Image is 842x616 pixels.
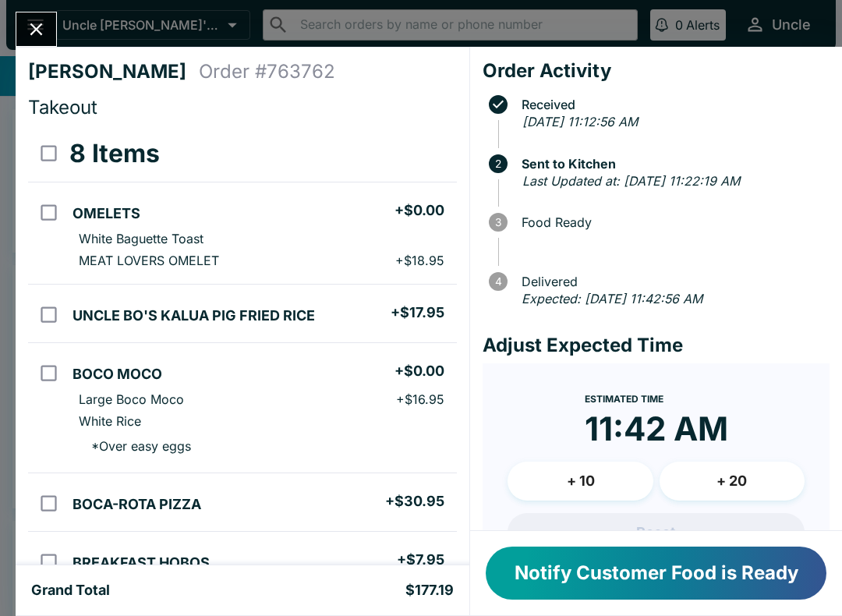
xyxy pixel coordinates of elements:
span: Sent to Kitchen [514,157,830,171]
time: 11:42 AM [585,409,728,449]
span: Received [514,97,830,112]
p: + $16.95 [396,391,444,407]
p: * Over easy eggs [79,438,191,454]
text: 3 [495,216,501,228]
button: + 20 [660,462,805,501]
h5: + $17.95 [391,303,444,322]
span: Food Ready [514,215,830,229]
h3: 8 Items [69,138,160,169]
button: Close [16,12,56,46]
h5: BREAKFAST HOBOS [73,554,210,572]
h5: + $0.00 [394,201,444,220]
text: 4 [495,275,502,288]
h4: Order # 763762 [199,60,335,83]
h5: UNCLE BO'S KALUA PIG FRIED RICE [73,306,315,325]
button: + 10 [508,462,653,501]
p: MEAT LOVERS OMELET [79,253,219,268]
button: Notify Customer Food is Ready [486,547,826,600]
span: Delivered [514,274,830,289]
h4: [PERSON_NAME] [28,60,199,83]
em: [DATE] 11:12:56 AM [522,114,638,129]
h5: $177.19 [405,581,454,600]
p: + $18.95 [395,253,444,268]
p: White Rice [79,413,141,429]
h5: + $30.95 [385,492,444,511]
h5: + $7.95 [397,551,444,569]
p: White Baguette Toast [79,231,203,246]
em: Last Updated at: [DATE] 11:22:19 AM [522,173,740,189]
h5: BOCA-ROTA PIZZA [73,495,201,514]
h4: Order Activity [483,59,830,83]
em: Expected: [DATE] 11:42:56 AM [522,291,702,306]
h5: BOCO MOCO [73,365,162,384]
span: Takeout [28,96,97,119]
h5: + $0.00 [394,362,444,381]
p: Large Boco Moco [79,391,184,407]
h5: Grand Total [31,581,110,600]
h5: OMELETS [73,204,140,223]
h4: Adjust Expected Time [483,334,830,357]
span: Estimated Time [585,393,663,405]
text: 2 [495,158,501,170]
